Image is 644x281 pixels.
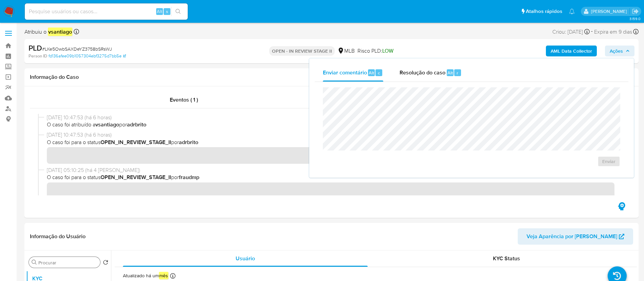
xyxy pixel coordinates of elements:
span: LOW [382,47,393,55]
span: c [378,70,380,76]
p: Atualizado há um [123,273,168,279]
a: Notificações [569,8,575,14]
span: - [591,27,593,36]
span: Resolução do caso [400,69,445,76]
span: Expira em 9 dias [594,28,632,36]
span: Risco PLD: [357,47,393,55]
b: PLD [29,42,42,53]
span: Atalhos rápidos [526,8,562,15]
a: fd136afee09b1057304ebf3275d7bb5e [49,53,126,59]
button: Veja Aparência por [PERSON_NAME] [518,228,633,245]
span: Enviar comentário [323,69,367,76]
p: vinicius.santiago@mercadolivre.com [591,8,629,15]
span: Eventos ( 1 ) [170,96,198,104]
input: Procurar [38,260,97,266]
h1: Informação do Usuário [30,233,86,240]
span: # LKe5OwbSAXDeYZ3758bSRsWJ [42,46,112,52]
a: Sair [632,8,639,15]
span: Alt [447,70,453,76]
input: Pesquise usuários ou casos... [25,7,188,16]
span: s [166,8,168,15]
span: Ações [610,46,623,56]
h1: Informação do Caso [30,74,633,81]
span: Alt [369,70,374,76]
span: Usuário [236,254,255,262]
button: search-icon [171,7,185,16]
p: OPEN - IN REVIEW STAGE II [269,46,335,56]
b: Person ID [29,53,47,59]
div: MLB [337,47,355,55]
span: KYC Status [493,254,520,262]
button: Procurar [32,260,37,265]
b: AML Data Collector [551,46,592,56]
div: Criou: [DATE] [552,27,590,36]
span: r [457,70,458,76]
em: vsantiago [48,28,72,36]
span: Veja Aparência por [PERSON_NAME] [527,228,617,245]
span: Alt [157,8,162,15]
button: Retornar ao pedido padrão [103,260,108,267]
button: Ações [605,46,634,56]
span: Atribuiu o [24,28,72,36]
em: mês [159,272,168,279]
button: AML Data Collector [546,46,597,56]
